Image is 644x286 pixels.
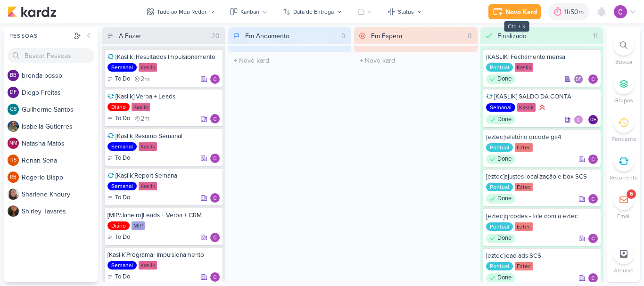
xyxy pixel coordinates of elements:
[107,182,137,190] div: Semanal
[107,193,130,203] div: To Do
[210,233,220,242] img: Carlos Lima
[115,233,130,242] p: To Do
[10,90,17,95] p: DF
[22,88,98,98] div: D i e g o F r e i t a s
[210,114,220,123] img: Carlos Lima
[8,188,19,200] img: Sharlene Khoury
[588,194,598,204] img: Carlos Lima
[8,6,57,17] img: kardz.app
[107,103,130,111] div: Diário
[115,193,130,203] p: To Do
[139,63,157,72] div: Kaslik
[486,143,513,152] div: Pontual
[107,92,220,101] div: [Kaslik] Verba + Leads
[486,115,515,124] div: Done
[588,115,598,124] div: Diego Freitas
[210,114,220,123] div: Responsável: Carlos Lima
[139,261,157,270] div: Kaslik
[486,183,513,191] div: Pontual
[8,155,19,166] div: Renan Sena
[630,190,633,198] div: 6
[589,31,602,41] div: 11
[356,54,476,67] input: + Novo kard
[22,139,98,148] div: N a t a s h a M a t o s
[486,273,515,283] div: Done
[22,172,98,182] div: R o g e r i o B i s p o
[132,103,150,111] div: Kaslik
[574,115,583,124] img: Carlos Lima
[210,154,220,163] div: Responsável: Carlos Lima
[107,272,130,282] div: To Do
[588,234,598,243] div: Responsável: Carlos Lima
[10,107,17,112] p: GS
[588,273,598,283] div: Responsável: Carlos Lima
[588,115,598,124] div: Responsável: Diego Freitas
[588,155,598,164] img: Carlos Lima
[607,35,640,66] li: Ctrl + F
[588,273,598,283] img: Carlos Lima
[610,173,638,182] p: Recorrente
[588,74,598,84] div: Responsável: Carlos Lima
[615,57,633,66] p: Buscar
[8,172,19,183] div: Rogerio Bispo
[245,31,289,41] div: Em Andamento
[486,262,513,270] div: Pontual
[617,212,631,221] p: Email
[588,74,598,84] img: Carlos Lima
[134,114,149,123] div: último check-in há 2 meses
[107,74,130,84] div: To Do
[614,96,633,105] p: Grupos
[497,194,512,204] p: Done
[486,133,598,141] div: [eztec]relatório qrcode ga4
[107,142,137,151] div: Semanal
[107,251,220,259] div: [Kaslik]Programar Impulsionamento
[488,4,541,19] button: Novo Kard
[107,154,130,163] div: To Do
[8,138,19,149] div: Natasha Matos
[140,76,149,82] span: 2m
[486,53,598,61] div: [KASLIK] Fechamento mensal
[10,158,17,163] p: RS
[210,74,220,84] img: Carlos Lima
[22,189,98,199] div: S h a r l e n e K h o u r y
[486,63,513,72] div: Pontual
[588,155,598,164] div: Responsável: Carlos Lima
[10,175,17,180] p: RB
[22,105,98,114] div: G u i l h e r m e S a n t o s
[588,194,598,204] div: Responsável: Carlos Lima
[115,272,130,282] p: To Do
[210,193,220,203] div: Responsável: Carlos Lima
[504,21,529,32] div: Ctrl + k
[564,7,586,17] div: 1h50m
[8,48,94,63] input: Buscar Pessoas
[115,154,130,163] p: To Do
[515,262,533,270] div: Eztec
[115,114,130,123] p: To Do
[132,221,145,230] div: MIP
[139,182,157,190] div: Kaslik
[140,115,149,122] span: 2m
[588,234,598,243] img: Carlos Lima
[107,211,220,220] div: [MIP/Janeiro]Leads + Verba + CRM
[107,132,220,140] div: [Kaslik]Resumo Semanal
[497,31,527,41] div: Finalizado
[486,194,515,204] div: Done
[611,135,636,143] p: Pendente
[107,261,137,270] div: Semanal
[8,205,19,217] img: Shirley Tavares
[537,103,547,112] div: Prioridade Alta
[574,74,586,84] div: Colaboradores: Diego Freitas
[107,53,220,61] div: [Kaslik] Resultados Impulsionamento
[210,154,220,163] img: Carlos Lima
[574,115,586,124] div: Colaboradores: Carlos Lima
[338,31,349,41] div: 0
[486,92,598,101] div: [KASLIK] SALDO DA CONTA
[614,5,627,18] img: Carlos Lima
[107,233,130,242] div: To Do
[22,122,98,131] div: I s a b e l l a G u t i e r r e s
[208,31,223,41] div: 20
[515,143,533,152] div: Eztec
[497,273,512,283] p: Done
[210,193,220,203] img: Carlos Lima
[115,74,130,84] p: To Do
